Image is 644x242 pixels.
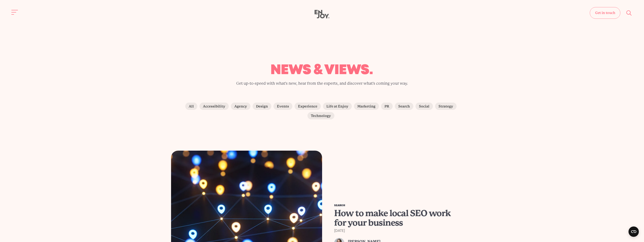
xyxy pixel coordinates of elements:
label: Strategy [435,103,457,110]
label: Agency [231,103,250,110]
label: Search [395,103,413,110]
label: Marketing [354,103,379,110]
label: PR [381,103,393,110]
label: Life at Enjoy [323,103,352,110]
label: All [185,103,197,110]
div: Search [334,204,461,207]
label: Accessibility [199,103,229,110]
button: Site search [625,8,634,17]
div: [DATE] [334,229,461,233]
label: Social [415,103,433,110]
p: Get up-to-speed with what's new, hear from the experts, and discover what's coming your way. [231,81,413,86]
button: Open CMP widget [629,226,639,237]
span: How to make local SEO work for your business [334,208,451,228]
button: Site navigation [10,8,19,17]
a: Get in touch [590,7,620,19]
label: Events [273,103,292,110]
label: Technology [307,112,334,119]
label: Experience [295,103,321,110]
span: news & views. [270,64,373,77]
label: Design [253,103,271,110]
